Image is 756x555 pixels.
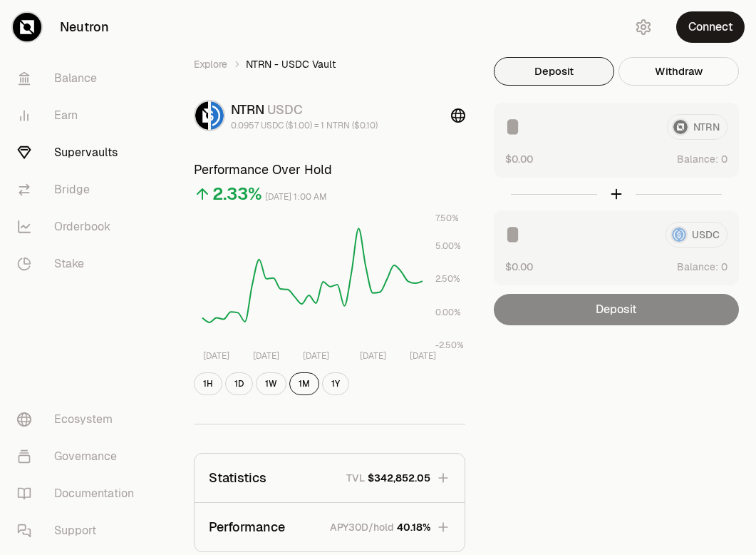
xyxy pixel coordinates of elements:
button: PerformanceAPY30D/hold40.18% [195,503,465,551]
nav: breadcrumb [194,57,465,71]
a: Governance [6,438,154,475]
button: 1H [194,372,222,395]
a: Bridge [6,171,154,208]
button: Connect [676,11,745,43]
p: APY30D/hold [330,520,394,534]
button: $0.00 [505,151,533,166]
button: 1Y [322,372,349,395]
tspan: [DATE] [303,350,329,362]
span: Balance: [677,260,718,274]
tspan: 5.00% [435,240,461,252]
a: Orderbook [6,208,154,245]
a: Stake [6,245,154,282]
div: NTRN [231,100,378,120]
a: Documentation [6,475,154,512]
div: [DATE] 1:00 AM [265,189,327,205]
p: Statistics [209,468,266,488]
button: StatisticsTVL$342,852.05 [195,454,465,502]
button: 1W [256,372,286,395]
a: Ecosystem [6,401,154,438]
tspan: [DATE] [203,350,229,362]
button: 1D [225,372,253,395]
h3: Performance Over Hold [194,160,465,180]
span: $342,852.05 [368,471,430,485]
a: Explore [194,57,227,71]
div: 2.33% [212,183,262,205]
tspan: [DATE] [360,350,386,362]
a: Support [6,512,154,549]
button: Deposit [494,57,614,86]
a: Balance [6,60,154,97]
tspan: 0.00% [435,307,461,318]
p: Performance [209,517,285,537]
tspan: [DATE] [410,350,436,362]
button: $0.00 [505,259,533,274]
span: Balance: [677,152,718,166]
span: USDC [267,101,303,118]
tspan: 7.50% [435,213,459,224]
span: 40.18% [397,520,430,534]
button: 1M [289,372,319,395]
a: Earn [6,97,154,134]
img: USDC Logo [211,101,224,130]
span: NTRN - USDC Vault [246,57,336,71]
tspan: [DATE] [253,350,279,362]
tspan: -2.50% [435,340,464,351]
p: TVL [346,471,365,485]
tspan: 2.50% [435,273,460,285]
a: Supervaults [6,134,154,171]
div: 0.0957 USDC ($1.00) = 1 NTRN ($0.10) [231,120,378,131]
img: NTRN Logo [195,101,208,130]
button: Withdraw [618,57,739,86]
